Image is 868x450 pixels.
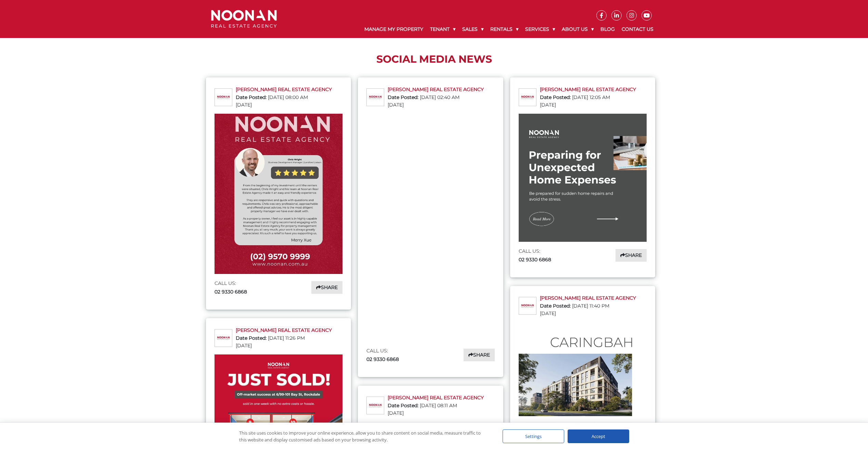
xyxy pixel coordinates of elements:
a: 02 9330 6868 [519,256,551,263]
img: picture [215,329,232,347]
div: This site uses cookies to improve your online experience, allow you to share content on social me... [239,429,489,443]
a: Share [616,249,647,262]
a: Blog [597,21,618,38]
img: picture [367,397,384,414]
p: CALL US: [215,279,278,288]
a: [PERSON_NAME] Real Estate Agency Date Posted: [DATE] 11:40 PM [DATE] [540,295,636,317]
span: [DATE] 12:05 AM [572,94,610,100]
strong: Date Posted: [540,303,571,309]
h1: Social Media News [211,53,657,65]
strong: 02 9330 6868 [519,257,551,263]
span: [DATE] 11:40 PM [572,303,609,309]
a: Tenant [427,21,459,38]
a: Share [464,349,495,361]
div: [PERSON_NAME] Real Estate Agency [236,86,332,93]
img: picture [519,89,536,106]
img: 518302916_1153800370112367_2551736098637047931_n.jpg [519,114,647,242]
a: Rentals [487,21,522,38]
div: Accept [568,429,629,443]
a: [PERSON_NAME] Real Estate Agency Date Posted: [DATE] 02:40 AM [DATE] [388,86,484,109]
a: Share [311,281,342,294]
iframe: fb:video Facebook Social Plugin [366,114,494,341]
span: [DATE] 08:00 AM [268,94,308,100]
img: Noonan Real Estate Agency [211,10,277,28]
a: [PERSON_NAME] Real Estate Agency Date Posted: [DATE] 08:11 AM [DATE] [388,394,484,417]
a: 02 9330 6868 [366,356,399,363]
div: [PERSON_NAME] Real Estate Agency [540,295,636,302]
strong: Date Posted: [388,402,418,409]
div: [PERSON_NAME] Real Estate Agency [388,86,484,93]
a: Sales [459,21,487,38]
strong: 02 9330 6868 [366,356,399,362]
a: Services [522,21,558,38]
strong: Date Posted: [236,94,267,100]
a: [PERSON_NAME] Real Estate Agency Date Posted: [DATE] 11:26 PM [DATE] [236,327,332,349]
img: picture [215,89,232,106]
img: picture [519,297,536,314]
div: Settings [503,429,564,443]
div: [DATE] [388,101,484,109]
a: Contact Us [618,21,657,38]
img: picture [367,89,384,106]
div: [PERSON_NAME] Real Estate Agency [388,394,484,401]
a: Manage My Property [361,21,427,38]
a: 02 9330 6868 [215,288,247,296]
strong: Date Posted: [540,94,571,100]
div: [DATE] [540,310,636,317]
a: About Us [558,21,597,38]
div: [DATE] [388,410,484,417]
p: CALL US: [366,347,430,355]
strong: Date Posted: [388,94,418,100]
div: [DATE] [540,101,636,109]
span: [DATE] 11:26 PM [268,335,305,341]
strong: Date Posted: [236,335,267,341]
div: [PERSON_NAME] Real Estate Agency [540,86,636,93]
div: [DATE] [236,342,332,349]
a: [PERSON_NAME] Real Estate Agency Date Posted: [DATE] 08:00 AM [DATE] [236,86,332,109]
a: [PERSON_NAME] Real Estate Agency Date Posted: [DATE] 12:05 AM [DATE] [540,86,636,109]
span: [DATE] 08:11 AM [420,402,457,409]
img: 520177575_1160311606127910_7786685383501981636_n.jpg [215,114,342,274]
div: [DATE] [236,101,332,109]
span: [DATE] 02:40 AM [420,94,459,100]
p: CALL US: [519,247,583,255]
div: [PERSON_NAME] Real Estate Agency [236,327,332,334]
